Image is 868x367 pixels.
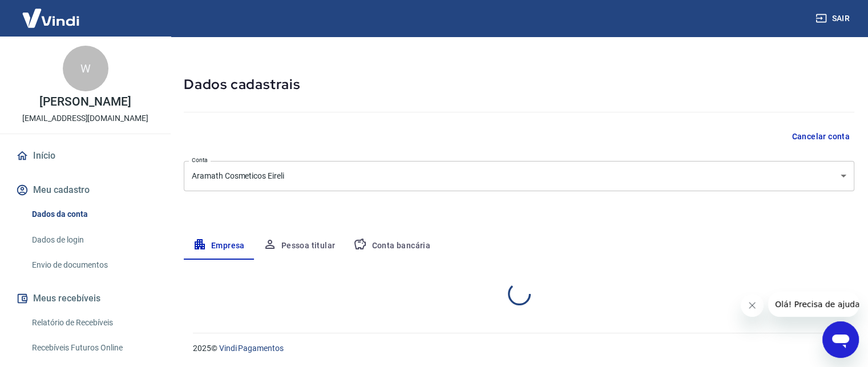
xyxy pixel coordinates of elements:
div: Aramath Cosmeticos Eireli [184,161,854,191]
iframe: Mensagem da empresa [768,292,859,317]
button: Meu cadastro [14,178,157,203]
iframe: Fechar mensagem [741,294,764,317]
p: 2025 © [193,342,841,354]
a: Dados da conta [27,203,157,226]
button: Meus recebíveis [14,286,157,311]
a: Dados de login [27,228,157,252]
span: Olá! Precisa de ajuda? [7,8,96,17]
img: Vindi [14,1,88,35]
label: Conta [192,156,208,164]
p: [EMAIL_ADDRESS][DOMAIN_NAME] [22,112,148,124]
p: [PERSON_NAME] [39,96,131,108]
button: Empresa [184,232,254,260]
a: Vindi Pagamentos [219,344,284,353]
button: Pessoa titular [254,232,345,260]
a: Início [14,143,157,168]
a: Recebíveis Futuros Online [27,336,157,360]
h5: Dados cadastrais [184,75,854,94]
a: Relatório de Recebíveis [27,311,157,334]
a: Envio de documentos [27,253,157,277]
iframe: Botão para abrir a janela de mensagens [822,321,859,358]
button: Cancelar conta [787,126,854,147]
button: Sair [813,8,854,29]
button: Conta bancária [344,232,439,260]
div: W [63,46,108,91]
